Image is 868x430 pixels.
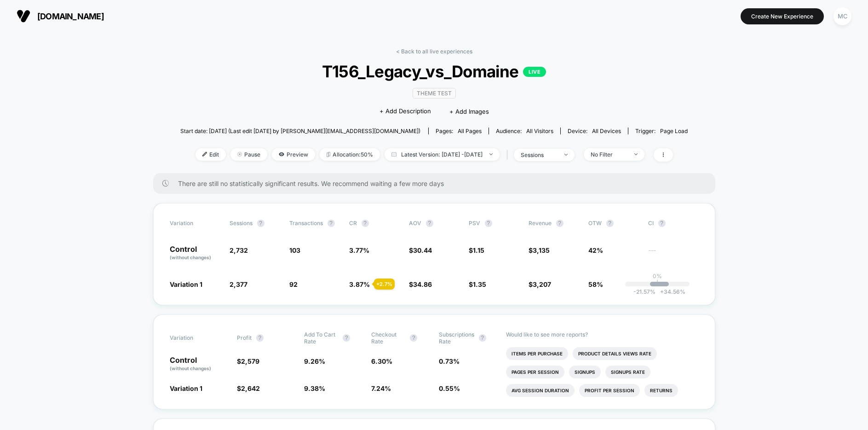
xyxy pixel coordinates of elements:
[170,220,220,227] span: Variation
[655,288,685,295] span: 34.56 %
[202,152,207,157] img: edit
[371,384,391,392] span: 7.24 %
[831,7,854,26] button: MC
[170,255,211,260] span: (without changes)
[413,280,432,288] span: 34.86
[170,245,220,261] p: Control
[660,128,688,134] span: Page Load
[410,334,417,342] button: ?
[469,246,484,254] span: $
[504,148,514,162] span: |
[362,220,369,227] button: ?
[170,356,228,372] p: Control
[526,128,553,134] span: All Visitors
[230,148,267,161] span: Pause
[644,384,678,397] li: Returns
[343,334,350,342] button: ?
[529,220,552,227] span: Revenue
[633,288,655,295] span: -21.57 %
[506,366,564,378] li: Pages Per Session
[449,108,489,115] span: + Add Images
[489,153,493,155] img: end
[479,334,486,342] button: ?
[579,384,640,397] li: Profit Per Session
[206,62,662,81] span: T156_Legacy_vs_Domaine
[656,279,658,286] p: |
[237,334,252,341] span: Profit
[529,280,551,288] span: $
[413,88,456,99] span: Theme Test
[473,246,484,254] span: 1.15
[592,128,621,134] span: all devices
[349,220,357,227] span: CR
[648,248,699,261] span: ---
[170,384,202,392] span: Variation 1
[556,220,563,227] button: ?
[195,148,226,161] span: Edit
[648,220,699,227] span: CI
[426,220,433,227] button: ?
[469,280,486,288] span: $
[257,220,264,227] button: ?
[256,334,264,342] button: ?
[409,280,432,288] span: $
[17,9,30,23] img: Visually logo
[409,220,421,227] span: AOV
[560,128,628,134] span: Device:
[473,280,486,288] span: 1.35
[591,151,627,158] div: No Filter
[458,128,482,134] span: all pages
[320,148,380,161] span: Allocation: 50%
[439,384,460,392] span: 0.55 %
[396,48,472,55] a: < Back to all live experiences
[588,220,639,227] span: OTW
[230,246,248,254] span: 2,732
[634,153,638,155] img: end
[170,280,202,288] span: Variation 1
[523,67,546,77] p: LIVE
[170,366,211,371] span: (without changes)
[635,128,688,134] div: Trigger:
[605,366,650,378] li: Signups Rate
[564,154,568,156] img: end
[569,366,601,378] li: Signups
[413,246,432,254] span: 30.44
[533,280,551,288] span: 3,207
[506,347,568,360] li: Items Per Purchase
[485,220,492,227] button: ?
[180,128,420,134] span: Start date: [DATE] (Last edit [DATE] by [PERSON_NAME][EMAIL_ADDRESS][DOMAIN_NAME])
[374,279,395,290] div: + 2.7 %
[289,220,323,227] span: Transactions
[237,384,260,392] span: $
[371,357,392,365] span: 6.30 %
[439,357,460,365] span: 0.73 %
[391,152,397,157] img: calendar
[230,280,247,288] span: 2,377
[741,8,824,24] button: Create New Experience
[289,280,298,288] span: 92
[588,280,603,288] span: 58%
[349,280,370,288] span: 3.87 %
[496,128,553,134] div: Audience:
[469,220,480,227] span: PSV
[304,357,325,365] span: 9.26 %
[272,148,315,161] span: Preview
[371,331,405,345] span: Checkout Rate
[506,331,699,338] p: Would like to see more reports?
[385,148,500,161] span: Latest Version: [DATE] - [DATE]
[660,288,664,295] span: +
[834,7,851,25] div: MC
[436,128,482,134] div: Pages:
[304,331,338,345] span: Add To Cart Rate
[409,246,432,254] span: $
[379,107,431,116] span: + Add Description
[521,151,558,158] div: sessions
[304,384,325,392] span: 9.38 %
[658,220,666,227] button: ?
[506,384,575,397] li: Avg Session Duration
[230,220,253,227] span: Sessions
[241,384,260,392] span: 2,642
[529,246,550,254] span: $
[37,12,104,21] span: [DOMAIN_NAME]
[170,331,220,345] span: Variation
